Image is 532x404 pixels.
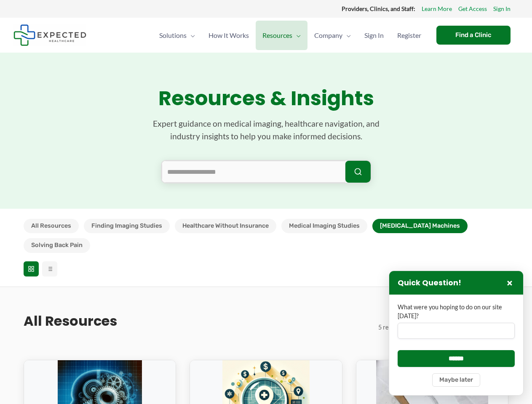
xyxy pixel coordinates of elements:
[187,21,195,50] span: Menu Toggle
[432,373,480,387] button: Maybe later
[175,219,276,233] button: Healthcare Without Insurance
[256,21,307,50] a: ResourcesMenu Toggle
[358,21,390,50] a: Sign In
[372,219,468,233] button: [MEDICAL_DATA] Machines
[140,117,393,143] p: Expert guidance on medical imaging, healthcare navigation, and industry insights to help you make...
[159,21,187,50] span: Solutions
[342,5,415,12] strong: Providers, Clinics, and Staff:
[398,278,461,288] h3: Quick Question!
[24,219,79,233] button: All Resources
[24,238,90,252] button: Solving Back Pain
[24,312,117,330] h2: All Resources
[364,21,384,50] span: Sign In
[307,21,358,50] a: CompanyMenu Toggle
[292,21,301,50] span: Menu Toggle
[458,3,487,14] a: Get Access
[314,21,342,50] span: Company
[152,21,202,50] a: SolutionsMenu Toggle
[262,21,292,50] span: Resources
[397,21,421,50] span: Register
[209,21,249,50] span: How It Works
[152,21,428,50] nav: Primary Site Navigation
[378,324,509,331] span: 5 resources found in [MEDICAL_DATA] Machines
[422,3,452,14] a: Learn More
[24,86,509,111] h1: Resources & Insights
[13,24,86,46] img: Expected Healthcare Logo - side, dark font, small
[436,26,511,45] a: Find a Clinic
[281,219,367,233] button: Medical Imaging Studies
[202,21,256,50] a: How It Works
[398,303,515,320] label: What were you hoping to do on our site [DATE]?
[342,21,351,50] span: Menu Toggle
[505,278,515,288] button: Close
[84,219,170,233] button: Finding Imaging Studies
[493,3,511,14] a: Sign In
[390,21,428,50] a: Register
